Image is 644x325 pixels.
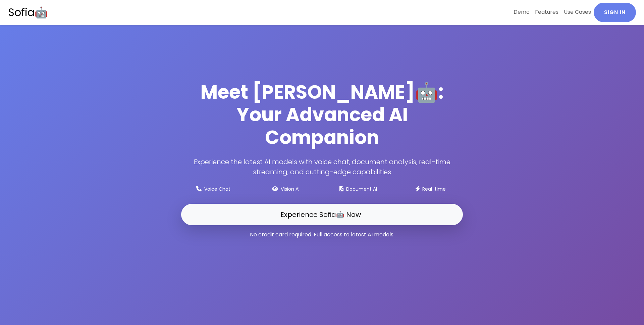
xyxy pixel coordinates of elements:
[422,186,446,192] small: Real-time
[181,231,463,239] p: No credit card required. Full access to latest AI models.
[204,186,230,192] small: Voice Chat
[594,3,636,22] a: Sign In
[561,3,594,21] a: Use Cases
[8,3,48,22] a: Sofia🤖
[346,186,377,192] small: Document AI
[181,157,463,177] p: Experience the latest AI models with voice chat, document analysis, real-time streaming, and cutt...
[181,204,463,225] a: Experience Sofia🤖 Now
[281,186,300,192] small: Vision AI
[532,3,561,21] a: Features
[181,81,463,149] h1: Meet [PERSON_NAME]🤖: Your Advanced AI Companion
[280,210,361,219] span: Experience Sofia🤖 Now
[511,3,532,21] a: Demo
